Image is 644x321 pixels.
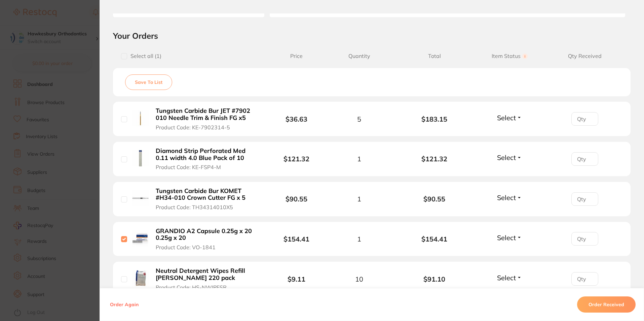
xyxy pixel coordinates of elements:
[156,244,216,250] span: Product Code: VO-1841
[156,164,221,170] span: Product Code: KE-FSP4-M
[495,193,524,202] button: Select
[472,53,547,59] span: Item Status
[495,114,524,122] button: Select
[271,53,321,59] span: Price
[132,270,149,287] img: Neutral Detergent Wipes Refill HENRY SCHEIN 220 pack
[288,275,305,283] b: $9.11
[156,228,260,242] b: GRANDIO A2 Capsule 0.25g x 20 0.25g x 20
[154,107,262,131] button: Tungsten Carbide Bur JET #7902 010 Needle Trim & Finish FG x5 Product Code: KE-7902314-5
[113,31,631,41] h2: Your Orders
[571,152,598,166] input: Qty
[154,227,262,251] button: GRANDIO A2 Capsule 0.25g x 20 0.25g x 20 Product Code: VO-1841
[571,272,598,286] input: Qty
[125,74,172,90] button: Save To List
[286,115,307,123] b: $36.63
[156,284,227,290] span: Product Code: HS-NWIPESR
[495,274,524,282] button: Select
[497,193,516,202] span: Select
[154,267,262,291] button: Neutral Detergent Wipes Refill [PERSON_NAME] 220 pack Product Code: HS-NWIPESR
[571,112,598,126] input: Qty
[156,204,233,210] span: Product Code: TH34314010X5
[397,195,472,203] b: $90.55
[156,124,230,130] span: Product Code: KE-7902314-5
[132,150,149,166] img: Diamond Strip Perforated Med 0.11 width 4.0 Blue Pack of 10
[132,110,149,127] img: Tungsten Carbide Bur JET #7902 010 Needle Trim & Finish FG x5
[156,188,260,201] b: Tungsten Carbide Bur KOMET #H34-010 Crown Cutter FG x 5
[577,296,636,313] button: Order Received
[397,53,472,59] span: Total
[355,275,363,283] span: 10
[497,153,516,162] span: Select
[127,53,161,59] span: Select all ( 1 )
[397,115,472,123] b: $183.15
[497,114,516,122] span: Select
[108,301,141,308] button: Order Again
[497,233,516,242] span: Select
[156,148,260,161] b: Diamond Strip Perforated Med 0.11 width 4.0 Blue Pack of 10
[321,53,397,59] span: Quantity
[571,232,598,246] input: Qty
[132,190,149,206] img: Tungsten Carbide Bur KOMET #H34-010 Crown Cutter FG x 5
[357,195,361,203] span: 1
[283,235,309,243] b: $154.41
[286,195,307,203] b: $90.55
[156,107,260,121] b: Tungsten Carbide Bur JET #7902 010 Needle Trim & Finish FG x5
[154,147,262,171] button: Diamond Strip Perforated Med 0.11 width 4.0 Blue Pack of 10 Product Code: KE-FSP4-M
[357,155,361,163] span: 1
[547,53,622,59] span: Qty Received
[397,155,472,163] b: $121.32
[495,233,524,242] button: Select
[495,153,524,162] button: Select
[156,267,260,281] b: Neutral Detergent Wipes Refill [PERSON_NAME] 220 pack
[571,192,598,206] input: Qty
[357,115,361,123] span: 5
[397,275,472,283] b: $91.10
[357,235,361,243] span: 1
[283,155,309,163] b: $121.32
[132,230,149,247] img: GRANDIO A2 Capsule 0.25g x 20 0.25g x 20
[397,235,472,243] b: $154.41
[154,187,262,211] button: Tungsten Carbide Bur KOMET #H34-010 Crown Cutter FG x 5 Product Code: TH34314010X5
[497,274,516,282] span: Select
